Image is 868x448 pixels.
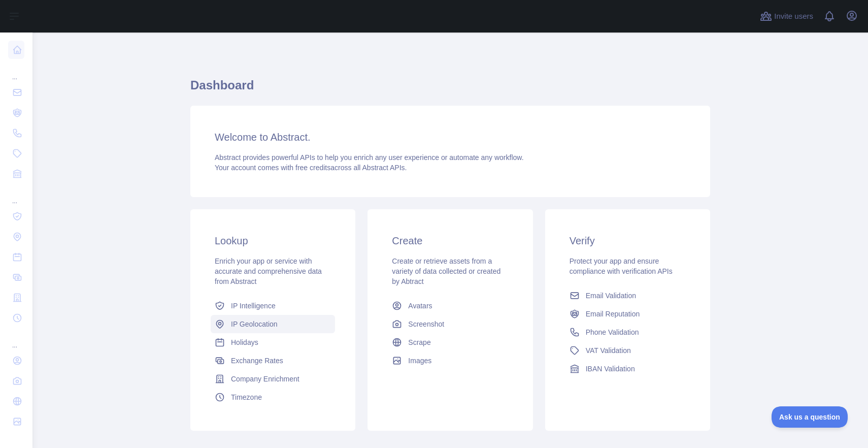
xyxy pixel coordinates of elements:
[231,374,299,384] span: Company Enrichment
[215,153,524,162] span: Abstract provides powerful APIs to help you enrich any user experience or automate any workflow.
[215,164,407,172] span: Your account comes with across all Abstract APIs.
[570,234,686,248] h3: Verify
[231,337,258,347] span: Holidays
[215,130,686,144] h3: Welcome to Abstract.
[392,234,508,248] h3: Create
[408,301,432,311] span: Avatars
[8,61,24,81] div: ...
[772,406,848,428] iframe: Toggle Customer Support
[231,392,262,402] span: Timezone
[231,301,276,311] span: IP Intelligence
[586,345,631,356] span: VAT Validation
[215,234,331,248] h3: Lookup
[231,319,278,329] span: IP Geolocation
[190,77,710,102] h1: Dashboard
[586,327,639,337] span: Phone Validation
[392,257,500,285] span: Create or retrieve assets from a variety of data collected or created by Abtract
[211,333,335,351] a: Holidays
[215,257,322,285] span: Enrich your app or service with accurate and comprehensive data from Abstract
[570,257,673,275] span: Protect your app and ensure compliance with verification APIs
[758,8,815,24] button: Invite users
[231,356,283,366] span: Exchange Rates
[408,319,444,329] span: Screenshot
[565,341,690,360] a: VAT Validation
[388,333,512,351] a: Scrape
[586,364,635,374] span: IBAN Validation
[388,315,512,333] a: Screenshot
[565,286,690,305] a: Email Validation
[586,309,640,319] span: Email Reputation
[565,305,690,323] a: Email Reputation
[211,388,335,406] a: Timezone
[211,351,335,370] a: Exchange Rates
[8,185,24,205] div: ...
[211,297,335,315] a: IP Intelligence
[408,337,430,347] span: Scrape
[586,291,636,301] span: Email Validation
[388,351,512,370] a: Images
[8,329,24,349] div: ...
[565,360,690,378] a: IBAN Validation
[774,11,813,22] span: Invite users
[388,297,512,315] a: Avatars
[408,356,431,366] span: Images
[565,323,690,341] a: Phone Validation
[211,370,335,388] a: Company Enrichment
[211,315,335,333] a: IP Geolocation
[295,164,330,172] span: free credits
